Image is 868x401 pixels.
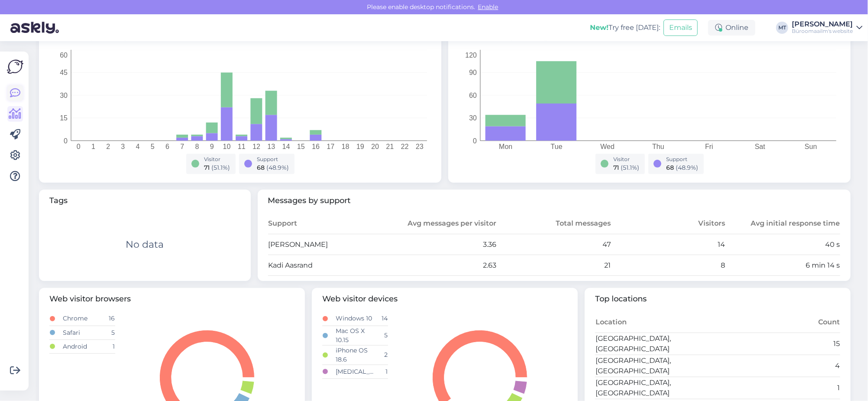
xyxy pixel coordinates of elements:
[238,143,246,150] tspan: 11
[126,237,164,252] div: No data
[121,143,125,150] tspan: 3
[595,377,718,399] td: [GEOGRAPHIC_DATA], [GEOGRAPHIC_DATA]
[611,255,725,276] td: 8
[64,137,68,144] tspan: 0
[469,114,477,122] tspan: 30
[62,326,102,340] td: Safari
[7,58,23,75] img: Askly Logo
[62,340,102,353] td: Android
[268,234,382,255] td: [PERSON_NAME]
[60,51,68,58] tspan: 60
[375,365,388,378] td: 1
[676,164,699,171] span: ( 48.9 %)
[375,345,388,365] td: 2
[223,143,231,150] tspan: 10
[718,355,840,377] td: 4
[335,326,375,345] td: Mac OS X 10.15
[386,143,394,150] tspan: 21
[335,365,375,378] td: [MEDICAL_DATA]
[382,213,497,234] th: Avg messages per visitor
[590,23,609,32] b: New!
[253,143,260,150] tspan: 12
[755,143,766,150] tspan: Sat
[600,143,615,150] tspan: Wed
[49,293,295,305] span: Web visitor browsers
[611,213,725,234] th: Visitors
[106,143,110,150] tspan: 2
[151,143,155,150] tspan: 5
[611,234,725,255] td: 14
[60,91,68,99] tspan: 30
[718,377,840,399] td: 1
[102,312,115,326] td: 16
[282,143,290,150] tspan: 14
[210,143,214,150] tspan: 9
[401,143,409,150] tspan: 22
[705,143,713,150] tspan: Fri
[590,23,660,33] div: Try free [DATE]:
[614,164,619,171] span: 71
[726,213,840,234] th: Avg initial response time
[776,22,788,34] div: MT
[204,164,210,171] span: 71
[327,143,334,150] tspan: 17
[726,255,840,276] td: 6 min 14 s
[667,155,699,163] div: Support
[473,137,477,144] tspan: 0
[60,114,68,122] tspan: 15
[476,3,501,11] span: Enable
[356,143,364,150] tspan: 19
[664,19,698,36] button: Emails
[371,143,379,150] tspan: 20
[595,333,718,355] td: [GEOGRAPHIC_DATA], [GEOGRAPHIC_DATA]
[551,143,563,150] tspan: Tue
[257,164,265,171] span: 68
[595,355,718,377] td: [GEOGRAPHIC_DATA], [GEOGRAPHIC_DATA]
[312,143,320,150] tspan: 16
[102,326,115,340] td: 5
[257,155,289,163] div: Support
[267,143,275,150] tspan: 13
[708,20,755,36] div: Online
[652,143,664,150] tspan: Thu
[792,21,853,28] div: [PERSON_NAME]
[792,21,863,35] a: [PERSON_NAME]Büroomaailm's website
[497,213,611,234] th: Total messages
[204,155,230,163] div: Visitor
[469,69,477,76] tspan: 90
[342,143,350,150] tspan: 18
[497,255,611,276] td: 21
[614,155,640,163] div: Visitor
[136,143,140,150] tspan: 4
[268,255,382,276] td: Kadi Aasrand
[268,213,382,234] th: Support
[718,312,840,333] th: Count
[212,164,230,171] span: ( 51.1 %)
[62,312,102,326] td: Chrome
[102,340,115,353] td: 1
[268,195,841,207] span: Messages by support
[621,164,640,171] span: ( 51.1 %)
[91,143,95,150] tspan: 1
[805,143,817,150] tspan: Sun
[469,91,477,99] tspan: 60
[497,234,611,255] td: 47
[595,293,840,305] span: Top locations
[382,234,497,255] td: 3.36
[322,293,567,305] span: Web visitor devices
[335,345,375,365] td: iPhone OS 18.6
[165,143,169,150] tspan: 6
[77,143,81,150] tspan: 0
[499,143,512,150] tspan: Mon
[60,69,68,76] tspan: 45
[267,164,289,171] span: ( 48.9 %)
[375,312,388,326] td: 14
[416,143,424,150] tspan: 23
[718,333,840,355] td: 15
[335,312,375,326] td: Windows 10
[595,312,718,333] th: Location
[180,143,184,150] tspan: 7
[465,51,477,58] tspan: 120
[726,234,840,255] td: 40 s
[382,255,497,276] td: 2.63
